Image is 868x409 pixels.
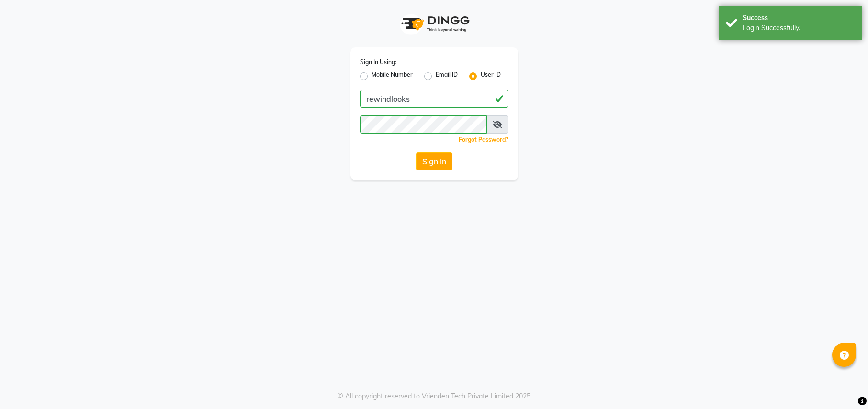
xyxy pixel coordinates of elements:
a: Forgot Password? [459,136,508,143]
input: Username [360,115,487,134]
label: Email ID [436,70,458,82]
div: Login Successfully. [743,23,855,33]
input: Username [360,90,508,108]
iframe: chat widget [828,371,858,399]
img: logo1.svg [396,10,473,38]
div: Success [743,13,855,23]
label: Sign In Using: [360,58,396,67]
label: User ID [481,70,501,82]
label: Mobile Number [372,70,413,82]
button: Sign In [416,152,452,170]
